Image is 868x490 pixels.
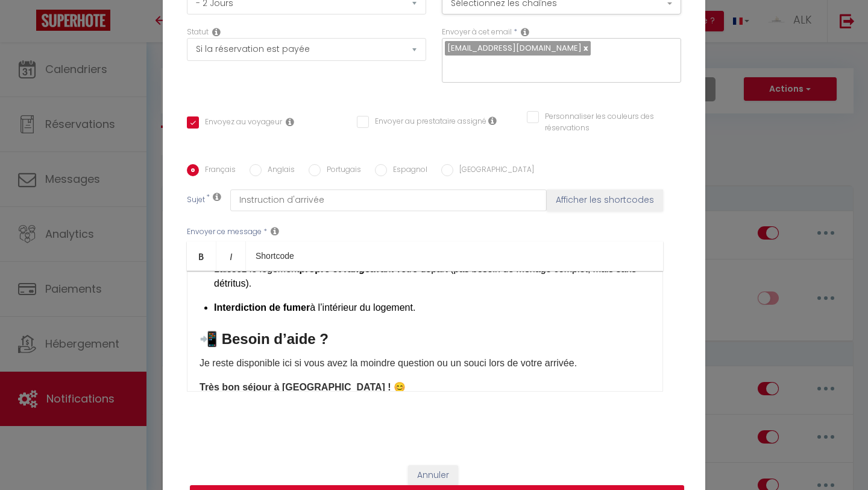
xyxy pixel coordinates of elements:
i: Subject [213,192,221,202]
h3: 📲 Besoin d’aide ? [200,329,650,349]
a: Italic [216,241,246,270]
label: Envoyer à cet email [442,27,512,38]
i: Envoyer au prestataire si il est assigné [488,116,497,126]
label: Portugais [321,164,361,177]
label: Français [199,164,236,177]
label: Sujet [187,194,205,207]
i: Recipient [521,27,529,37]
button: Annuler [408,465,458,486]
a: Shortcode [246,241,304,270]
i: Booking status [212,27,221,37]
button: Afficher les shortcodes [547,189,663,211]
label: Envoyer ce message [187,226,262,238]
label: Statut [187,27,209,38]
p: Laissez le logement avant votre départ (pas besoin de ménage complet, mais sans détritus). [214,262,650,291]
label: [GEOGRAPHIC_DATA] [453,164,534,177]
p: Je reste disponible ici si vous avez la moindre question ou un souci lors de votre arrivée. [200,356,650,371]
i: Message [271,226,279,236]
label: Espagnol [387,164,427,177]
div: ​ [187,271,663,392]
strong: Très bon séjour à [GEOGRAPHIC_DATA] ! 😊 [200,382,406,392]
p: [PERSON_NAME] – Votre hôte ​ [200,380,650,424]
strong: Interdiction de fumer [214,302,310,313]
a: Bold [187,241,216,270]
label: Anglais [262,164,295,177]
i: Envoyer au voyageur [286,117,294,127]
span: [EMAIL_ADDRESS][DOMAIN_NAME] [447,42,582,54]
p: à l’intérieur du logement. [214,301,650,315]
